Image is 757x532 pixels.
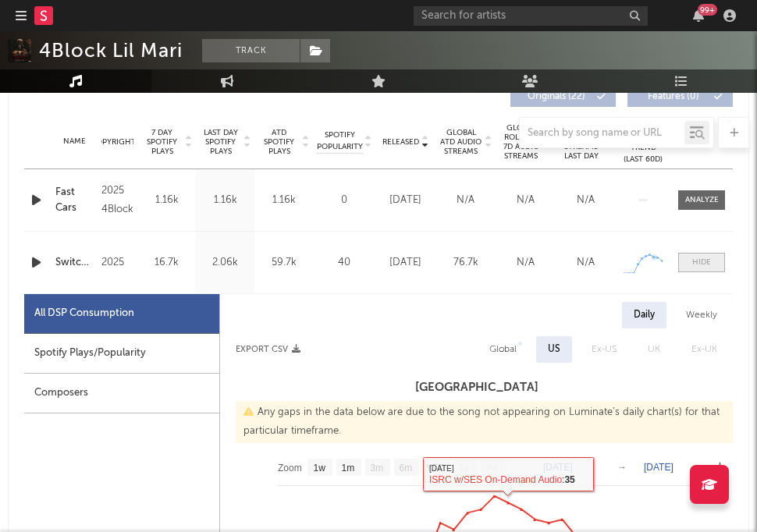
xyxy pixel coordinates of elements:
div: All DSP Consumption [34,304,134,323]
button: 99+ [693,9,704,22]
button: Originals(22) [510,87,616,107]
text: All [487,463,497,473]
span: Originals ( 22 ) [521,92,592,101]
div: Any gaps in the data below are due to the song not appearing on Luminate's daily chart(s) for tha... [236,401,733,443]
text: [DATE] [644,462,673,473]
input: Search by song name or URL [520,127,684,140]
div: 4Block Lil Mari [39,39,183,62]
a: Fast Cars [55,185,94,215]
div: 2025 [101,254,133,272]
div: N/A [560,193,612,208]
div: 1.16k [258,193,309,208]
div: 2025 4Block [101,182,133,219]
div: N/A [560,255,612,271]
div: 2.06k [200,255,251,271]
div: 16.7k [141,255,192,271]
text: → [617,462,627,473]
a: Switchin [55,255,94,271]
div: All DSP Consumption [24,294,219,334]
button: Track [202,39,300,62]
div: Weekly [674,302,729,328]
input: Search for artists [414,6,648,26]
div: N/A [499,193,552,208]
div: Spotify Plays/Popularity [24,334,219,374]
div: 99 + [698,4,717,16]
div: Daily [622,302,666,328]
div: [DATE] [379,255,432,271]
div: Composers [24,374,219,413]
text: Zoom [278,463,302,473]
text: 3m [371,463,384,473]
div: 0 [317,193,371,208]
div: Global [489,340,517,359]
button: Export CSV [236,345,300,354]
text: 6m [400,463,413,473]
text: 1w [314,463,326,473]
text: YTD [426,463,445,473]
div: 59.7k [258,255,309,271]
div: [DATE] [379,193,432,208]
div: US [548,340,560,359]
h3: [GEOGRAPHIC_DATA] [220,378,733,397]
div: 76.7k [439,255,492,271]
text: 1y [459,463,469,473]
div: 40 [317,255,371,271]
text: 1m [342,463,355,473]
div: 1.16k [141,193,192,208]
text: [DATE] [543,462,573,473]
div: 1.16k [200,193,251,208]
div: N/A [439,193,492,208]
span: Features ( 0 ) [638,92,709,101]
button: Features(0) [627,87,733,107]
div: N/A [499,255,552,271]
